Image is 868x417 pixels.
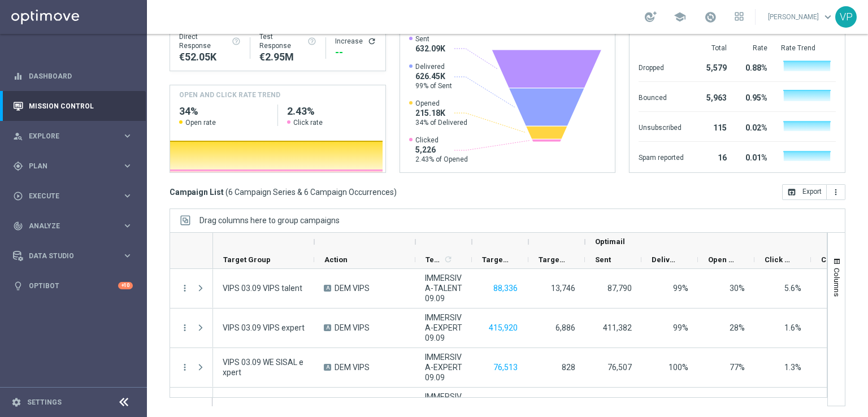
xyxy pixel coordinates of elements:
[426,255,442,264] span: Templates
[335,323,370,333] span: DEM VIPS
[730,284,745,293] span: Open Rate = Opened / Delivered
[13,61,133,91] div: Dashboard
[539,255,566,264] span: Targeted Responders
[170,309,213,348] div: Press SPACE to select this row.
[122,250,133,261] i: keyboard_arrow_right
[335,362,370,372] span: DEM VIPS
[781,44,836,53] div: Rate Trend
[639,88,684,106] div: Bounced
[832,268,841,297] span: Columns
[415,34,445,44] span: Sent
[324,324,331,331] span: A
[228,187,394,197] span: 6 Campaign Series & 6 Campaign Occurrences
[697,58,727,76] div: 5,579
[12,102,133,111] div: Mission Control
[223,357,305,377] span: VIPS 03.09 WE SISAL expert
[784,363,801,372] span: Click Rate = Clicked / Opened
[730,323,745,332] span: Open Rate = Opened / Delivered
[639,147,684,166] div: Spam reported
[122,220,133,231] i: keyboard_arrow_right
[674,11,686,23] span: school
[170,187,397,197] h3: Campaign List
[12,162,133,171] button: gps_fixed Plan keyboard_arrow_right
[740,58,767,76] div: 0.88%
[179,32,241,50] div: Direct Response
[765,255,792,264] span: Click Rate
[492,360,519,375] button: 76,513
[782,184,827,200] button: open_in_browser Export
[415,81,452,90] span: 99% of Sent
[12,251,133,260] div: Data Studio keyboard_arrow_right
[673,323,688,332] span: Delivery Rate = Delivered / Sent
[827,184,845,200] button: more_vert
[170,348,213,388] div: Press SPACE to select this row.
[555,323,575,332] span: 6,886
[784,323,801,332] span: Click Rate = Clicked / Opened
[12,132,133,141] div: person_search Explore keyboard_arrow_right
[118,282,133,289] div: +10
[12,72,133,81] div: equalizer Dashboard
[708,255,735,264] span: Open Rate
[415,155,468,164] span: 2.43% of Opened
[12,221,133,231] button: track_changes Analyze keyboard_arrow_right
[185,118,216,127] span: Open rate
[335,46,376,59] div: --
[415,44,445,54] span: 632.09K
[488,321,519,335] button: 415,920
[179,105,268,118] h2: 34%
[13,161,122,171] div: Plan
[259,32,316,50] div: Test Response
[835,6,857,28] div: VP
[223,283,302,293] span: VIPS 03.09 VIPS talent
[180,323,190,333] button: more_vert
[673,284,688,293] span: Delivery Rate = Delivered / Sent
[223,323,305,333] span: VIPS 03.09 VIPS expert
[11,397,21,407] i: settings
[415,108,467,118] span: 215.18K
[595,237,625,246] span: Optimail
[425,352,462,383] span: IMMERSIVA-EXPERT 09.09
[740,88,767,106] div: 0.95%
[13,221,122,231] div: Analyze
[697,118,727,136] div: 115
[697,147,727,166] div: 16
[415,62,452,71] span: Delivered
[29,91,133,121] a: Mission Control
[180,283,190,293] button: more_vert
[180,362,190,372] button: more_vert
[199,216,340,225] span: Drag columns here to group campaigns
[12,192,133,201] button: play_circle_outline Execute keyboard_arrow_right
[13,251,122,261] div: Data Studio
[492,281,519,296] button: 88,336
[740,44,767,53] div: Rate
[259,50,316,64] div: €2,950,952
[425,273,462,303] span: IMMERSIVA-TALENT 09.09
[444,255,453,264] i: refresh
[367,37,376,46] button: refresh
[595,255,611,264] span: Sent
[29,61,133,91] a: Dashboard
[13,91,133,121] div: Mission Control
[199,216,340,225] div: Row Groups
[740,147,767,166] div: 0.01%
[335,37,376,46] div: Increase
[821,255,848,264] span: Clicked
[13,131,122,141] div: Explore
[767,8,835,25] a: [PERSON_NAME]keyboard_arrow_down
[730,363,745,372] span: Open Rate = Opened / Delivered
[179,50,241,64] div: €52,050
[697,88,727,106] div: 5,963
[29,271,118,301] a: Optibot
[13,71,23,81] i: equalizer
[787,188,796,197] i: open_in_browser
[551,284,575,293] span: 13,746
[29,223,122,229] span: Analyze
[12,281,133,290] button: lightbulb Optibot +10
[13,271,133,301] div: Optibot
